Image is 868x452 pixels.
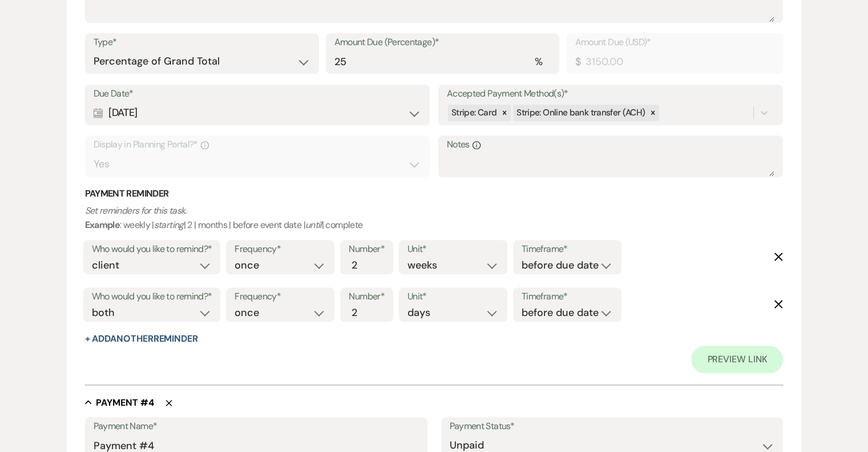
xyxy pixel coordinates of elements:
label: Amount Due (Percentage)* [334,34,551,51]
label: Payment Name* [94,418,419,435]
span: Stripe: Card [451,107,496,118]
label: Frequency* [235,289,326,305]
div: $ [575,54,580,70]
label: Display in Planning Portal?* [94,137,422,153]
i: until [305,219,322,231]
label: Notes [447,137,775,153]
label: Who would you like to remind?* [92,289,212,305]
label: Accepted Payment Method(s)* [447,86,775,102]
label: Frequency* [235,241,326,258]
label: Timeframe* [522,241,613,258]
button: + AddAnotherReminder [85,334,198,343]
b: Example [85,219,120,231]
i: starting [154,219,184,231]
div: % [535,54,542,70]
i: Set reminders for this task. [85,205,187,217]
p: : weekly | | 2 | months | before event date | | complete [85,203,784,233]
label: Type* [94,34,310,51]
label: Number* [349,241,385,258]
label: Due Date* [94,86,422,102]
label: Number* [349,289,385,305]
button: Payment #4 [85,397,154,408]
h5: Payment # 4 [96,397,154,409]
label: Unit* [407,289,499,305]
a: Preview Link [691,346,783,373]
label: Who would you like to remind?* [92,241,212,258]
label: Unit* [407,241,499,258]
h3: Payment Reminder [85,187,784,200]
label: Timeframe* [522,289,613,305]
label: Payment Status* [450,418,775,435]
div: [DATE] [94,102,422,124]
span: Stripe: Online bank transfer (ACH) [516,107,645,118]
label: Amount Due (USD)* [575,34,774,51]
